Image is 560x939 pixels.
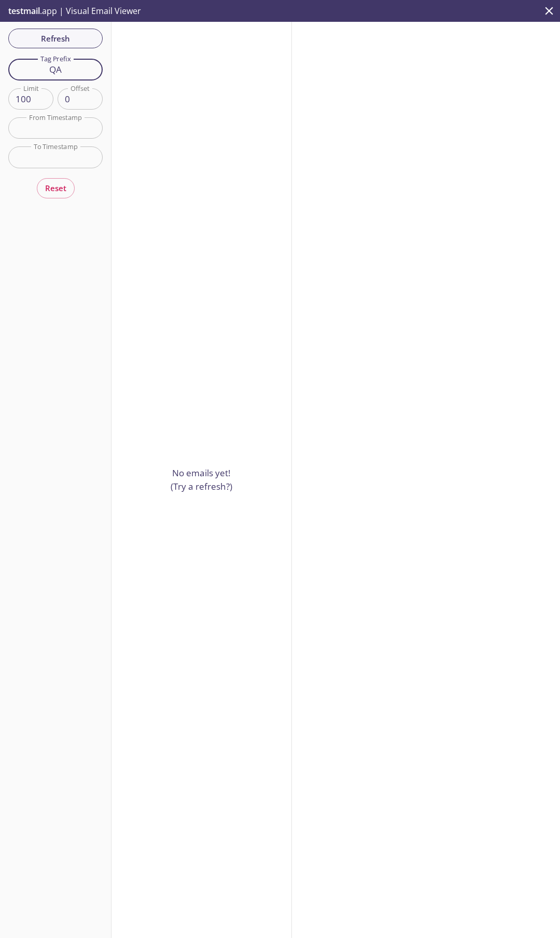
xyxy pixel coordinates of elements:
[171,466,232,493] p: No emails yet! (Try a refresh?)
[45,181,66,195] span: Reset
[37,178,75,198] button: Reset
[8,29,103,48] button: Refresh
[17,32,94,45] span: Refresh
[8,5,40,17] span: testmail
